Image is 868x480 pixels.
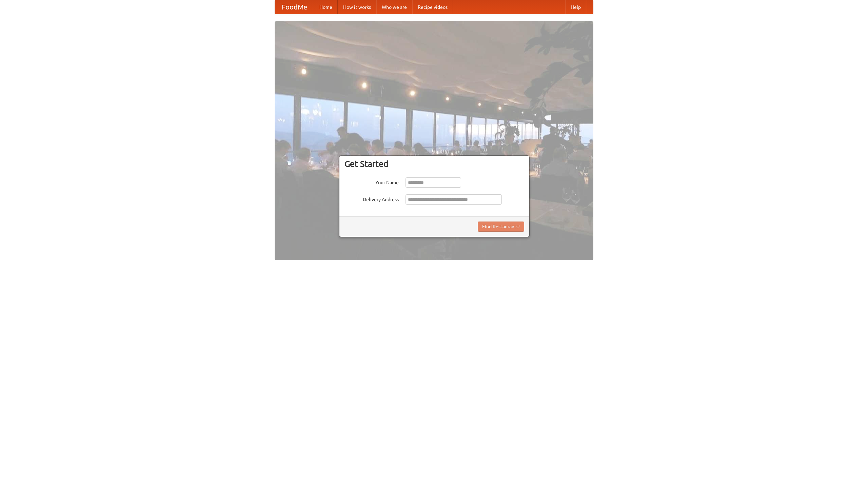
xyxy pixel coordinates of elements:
a: How it works [338,0,376,14]
button: Find Restaurants! [478,222,524,232]
h3: Get Started [344,159,524,169]
a: Home [314,0,338,14]
a: Help [565,0,586,14]
a: Who we are [376,0,412,14]
a: Recipe videos [412,0,453,14]
label: Your Name [344,177,399,186]
a: FoodMe [275,0,314,14]
label: Delivery Address [344,194,399,203]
